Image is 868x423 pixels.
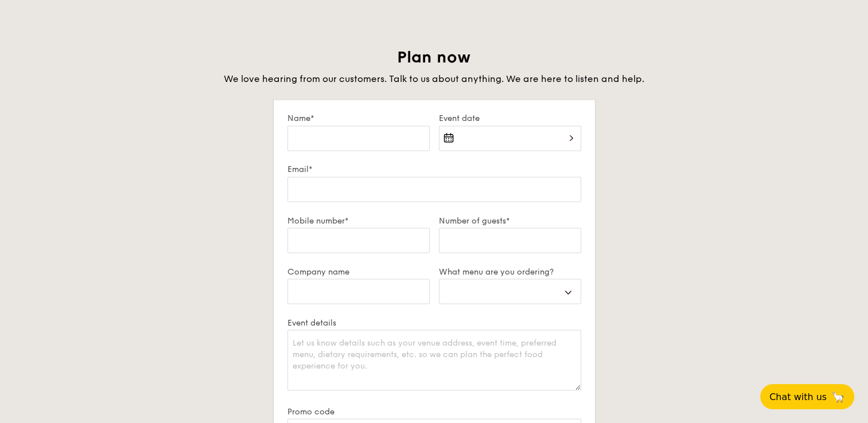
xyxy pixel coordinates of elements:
[397,48,471,67] span: Plan now
[287,330,581,390] textarea: Let us know details such as your venue address, event time, preferred menu, dietary requirements,...
[287,406,581,416] label: Promo code
[287,164,581,174] label: Email*
[831,390,845,404] span: 🦙
[287,216,430,225] label: Mobile number*
[224,73,644,84] span: We love hearing from our customers. Talk to us about anything. We are here to listen and help.
[439,113,581,123] label: Event date
[439,267,581,276] label: What menu are you ordering?
[287,318,581,327] label: Event details
[287,113,430,123] label: Name*
[760,384,854,409] button: Chat with us🦙
[439,216,581,225] label: Number of guests*
[769,391,827,402] span: Chat with us
[287,267,430,276] label: Company name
